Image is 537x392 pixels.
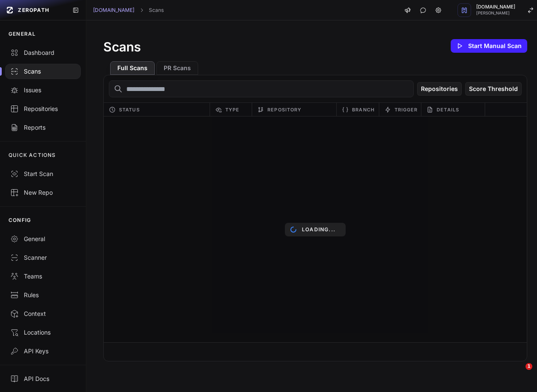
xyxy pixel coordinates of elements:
div: New Repo [10,188,76,197]
span: [DOMAIN_NAME] [476,5,515,9]
span: Details [437,105,459,115]
div: General [10,235,76,243]
nav: breadcrumb [93,7,164,14]
div: API Keys [10,347,76,355]
p: GENERAL [9,31,36,37]
a: [DOMAIN_NAME] [93,7,134,14]
p: QUICK ACTIONS [9,152,56,159]
svg: chevron right, [139,7,145,13]
button: PR Scans [156,61,198,75]
span: ZEROPATH [18,7,49,14]
div: Context [10,310,76,318]
span: Trigger [395,105,418,115]
div: Teams [10,272,76,281]
span: Type [225,105,239,115]
div: Issues [10,86,76,94]
iframe: Intercom live chat [508,363,528,383]
button: Full Scans [110,61,155,75]
div: Scans [10,67,76,76]
button: Repositories [417,82,462,96]
div: Reports [10,123,76,132]
p: Loading... [302,226,335,233]
div: Dashboard [10,48,76,57]
span: [PERSON_NAME] [476,11,515,15]
div: Scanner [10,253,76,262]
div: Repositories [10,105,76,113]
span: Status [119,105,140,115]
div: Start Scan [10,170,76,178]
p: CONFIG [9,217,31,224]
button: Score Threshold [465,82,522,96]
div: Rules [10,291,76,299]
button: Start Manual Scan [451,39,527,53]
a: ZEROPATH [3,3,65,17]
span: Branch [352,105,375,115]
div: Locations [10,328,76,337]
h1: Scans [103,39,141,54]
span: Repository [267,105,301,115]
div: API Docs [10,375,76,383]
a: Scans [149,7,164,14]
span: 1 [526,363,532,370]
